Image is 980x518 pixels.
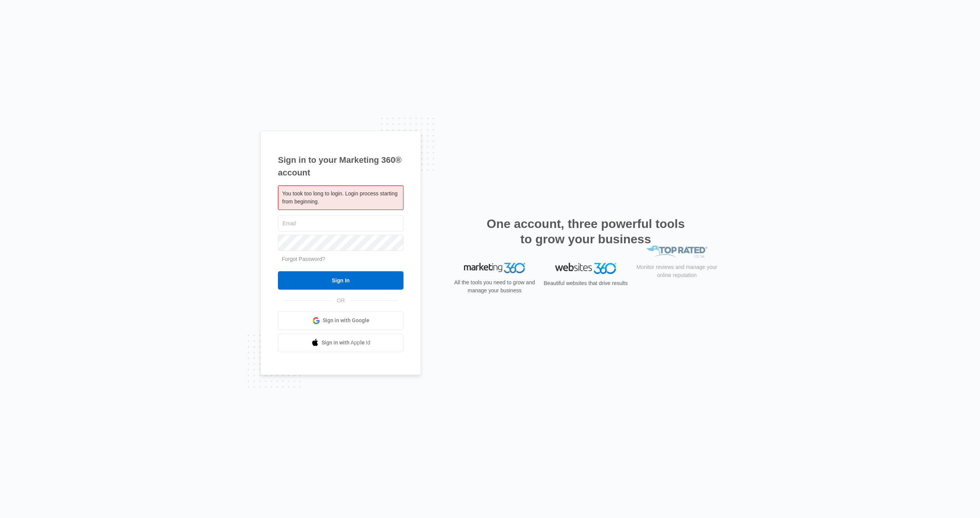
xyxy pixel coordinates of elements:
h1: Sign in to your Marketing 360® account [278,154,403,179]
span: OR [332,297,350,305]
input: Sign In [278,271,403,290]
input: Email [278,215,403,231]
p: Beautiful websites that drive results [543,279,629,287]
img: Top Rated Local [646,263,707,275]
a: Sign in with Apple Id [278,334,403,352]
span: Sign in with Apple Id [322,339,371,347]
img: Marketing 360 [464,263,525,274]
a: Sign in with Google [278,311,403,330]
p: Monitor reviews and manage your online reputation [634,280,720,297]
h2: One account, three powerful tools to grow your business [484,216,687,247]
p: All the tools you need to grow and manage your business [452,279,537,295]
span: Sign in with Google [323,316,369,325]
span: You took too long to login. Login process starting from beginning. [282,190,397,205]
a: Forgot Password? [282,256,325,262]
img: Websites 360 [555,263,616,274]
